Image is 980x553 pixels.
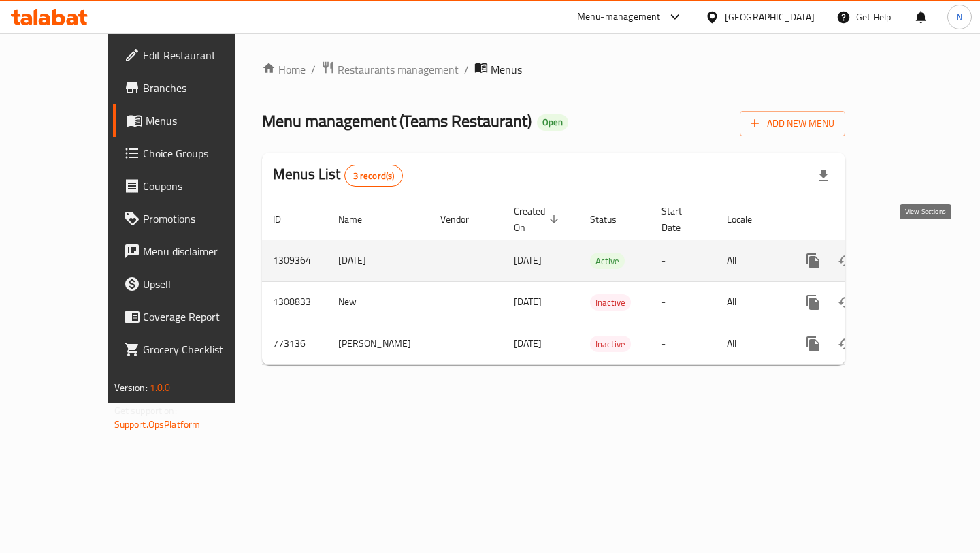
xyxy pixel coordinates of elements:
[262,61,306,78] a: Home
[590,336,631,352] span: Inactive
[797,328,830,360] button: more
[716,281,786,323] td: All
[327,281,429,323] td: New
[143,47,260,63] span: Edit Restaurant
[830,286,862,319] button: Change Status
[590,211,634,227] span: Status
[143,276,260,292] span: Upsell
[321,61,459,78] a: Restaurants management
[150,379,171,396] span: 1.0.0
[590,295,631,311] span: Inactive
[338,61,459,78] span: Restaurants management
[114,415,201,433] a: Support.OpsPlatform
[143,309,260,325] span: Coverage Report
[464,61,469,78] li: /
[143,243,260,259] span: Menu disclaimer
[344,165,404,187] div: Total records count
[143,341,260,358] span: Grocery Checklist
[143,80,260,96] span: Branches
[590,336,631,352] div: Inactive
[651,281,716,323] td: -
[262,323,327,364] td: 773136
[590,253,625,269] span: Active
[725,10,815,25] div: [GEOGRAPHIC_DATA]
[113,333,271,366] a: Grocery Checklist
[327,323,429,364] td: [PERSON_NAME]
[537,116,568,128] span: Open
[113,137,271,170] a: Choice Groups
[661,203,700,236] span: Start Date
[440,211,487,227] span: Vendor
[514,251,542,269] span: [DATE]
[262,106,532,136] span: Menu management ( Teams Restaurant )
[491,61,522,78] span: Menus
[113,72,271,104] a: Branches
[514,203,563,236] span: Created On
[311,61,316,78] li: /
[716,240,786,281] td: All
[956,10,962,25] span: N
[113,235,271,268] a: Menu disclaimer
[327,240,429,281] td: [DATE]
[114,402,177,420] span: Get support on:
[273,211,299,227] span: ID
[740,111,845,136] button: Add New Menu
[716,323,786,364] td: All
[273,164,403,187] h2: Menus List
[143,145,260,161] span: Choice Groups
[262,240,327,281] td: 1309364
[113,104,271,137] a: Menus
[262,281,327,323] td: 1308833
[830,328,862,360] button: Change Status
[727,211,770,227] span: Locale
[651,323,716,364] td: -
[786,199,938,240] th: Actions
[143,210,260,227] span: Promotions
[830,244,862,277] button: Change Status
[590,253,625,269] div: Active
[338,211,380,227] span: Name
[143,178,260,194] span: Coupons
[113,300,271,333] a: Coverage Report
[262,61,845,78] nav: breadcrumb
[590,294,631,311] div: Inactive
[345,170,403,183] span: 3 record(s)
[751,115,834,132] span: Add New Menu
[514,293,542,311] span: [DATE]
[797,286,830,319] button: more
[113,202,271,235] a: Promotions
[146,112,260,129] span: Menus
[651,240,716,281] td: -
[113,170,271,202] a: Coupons
[807,159,840,192] div: Export file
[514,334,542,352] span: [DATE]
[113,39,271,72] a: Edit Restaurant
[114,379,148,396] span: Version:
[577,9,661,25] div: Menu-management
[262,199,938,365] table: enhanced table
[113,268,271,300] a: Upsell
[537,114,568,131] div: Open
[797,244,830,277] button: more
